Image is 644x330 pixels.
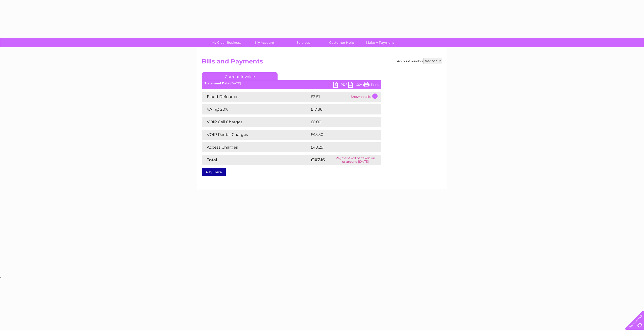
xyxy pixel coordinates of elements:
[202,72,278,80] a: Current Invoice
[202,168,226,176] a: Pay Here
[207,157,217,162] strong: Total
[202,82,381,85] div: [DATE]
[350,92,381,102] td: Show details
[202,117,309,127] td: VOIP Call Charges
[309,142,371,152] td: £40.29
[309,117,369,127] td: £0.00
[309,104,370,114] td: £17.86
[333,82,348,89] a: PDF
[202,92,309,102] td: Fraud Defender
[202,104,309,114] td: VAT @ 20%
[282,38,324,47] a: Services
[330,155,381,165] td: Payment will be taken on or around [DATE]
[206,38,247,47] a: My Clear Business
[309,92,350,102] td: £3.51
[202,58,442,67] h2: Bills and Payments
[363,82,379,89] a: Print
[202,142,309,152] td: Access Charges
[202,130,309,140] td: VOIP Rental Charges
[321,38,362,47] a: Customer Help
[397,58,442,64] div: Account number
[204,81,230,85] b: Statement Date:
[348,82,363,89] a: CSV
[359,38,401,47] a: Make A Payment
[244,38,286,47] a: My Account
[309,130,371,140] td: £45.50
[311,157,325,162] strong: £107.16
